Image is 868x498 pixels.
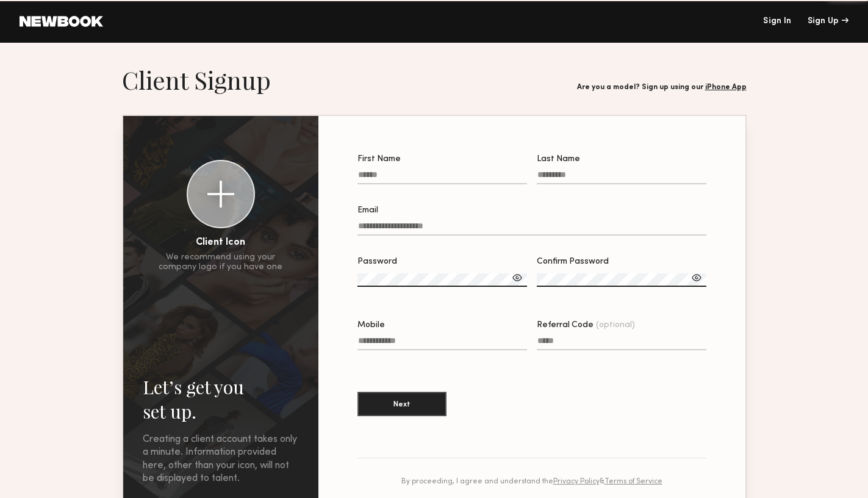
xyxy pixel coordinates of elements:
[537,155,706,164] div: Last Name
[596,321,635,330] span: (optional)
[537,170,706,184] input: Last Name
[143,375,299,424] h2: Let’s get you set up.
[357,222,706,236] input: Email
[763,17,791,26] a: Sign In
[196,238,245,248] div: Client Icon
[537,258,706,266] div: Confirm Password
[122,65,271,95] h1: Client Signup
[357,273,527,287] input: Password
[357,392,447,416] button: Next
[357,321,527,330] div: Mobile
[577,84,747,92] div: Are you a model? Sign up using our
[537,321,706,330] div: Referral Code
[705,84,747,91] a: iPhone App
[537,273,706,287] input: Confirm Password
[357,478,706,486] div: By proceeding, I agree and understand the &
[553,478,600,485] a: Privacy Policy
[357,258,527,266] div: Password
[357,170,527,184] input: First Name
[143,433,299,486] div: Creating a client account takes only a minute. Information provided here, other than your icon, w...
[357,336,527,350] input: Mobile
[357,206,706,215] div: Email
[537,336,706,350] input: Referral Code(optional)
[159,253,282,272] div: We recommend using your company logo if you have one
[357,155,527,164] div: First Name
[808,17,848,26] div: Sign Up
[604,478,662,485] a: Terms of Service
